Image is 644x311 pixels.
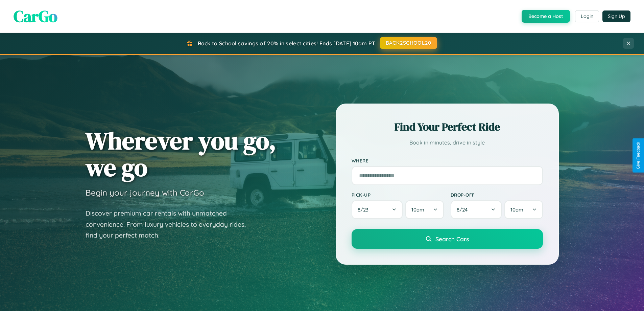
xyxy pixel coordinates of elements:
button: 10am [405,200,444,219]
label: Pick-up [352,192,444,198]
label: Drop-off [451,192,543,198]
h2: Find Your Perfect Ride [352,119,543,134]
span: Search Cars [435,235,469,243]
button: 8/23 [352,200,403,219]
span: 10am [510,206,523,213]
h3: Begin your journey with CarGo [86,187,204,198]
span: CarGo [14,5,57,27]
div: Give Feedback [636,142,641,169]
p: Discover premium car rentals with unmatched convenience. From luxury vehicles to everyday rides, ... [86,208,255,241]
button: Sign Up [602,10,630,22]
span: 10am [411,206,424,213]
button: 8/24 [451,200,502,219]
span: 8 / 23 [358,206,372,213]
span: Back to School savings of 20% in select cities! Ends [DATE] 10am PT. [198,40,376,47]
span: 8 / 24 [457,206,471,213]
h1: Wherever you go, we go [86,127,276,181]
button: Become a Host [522,10,570,23]
label: Where [352,158,543,163]
p: Book in minutes, drive in style [352,138,543,148]
button: 10am [504,200,543,219]
button: Login [575,10,599,22]
button: BACK2SCHOOL20 [380,37,437,49]
button: Search Cars [352,229,543,249]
